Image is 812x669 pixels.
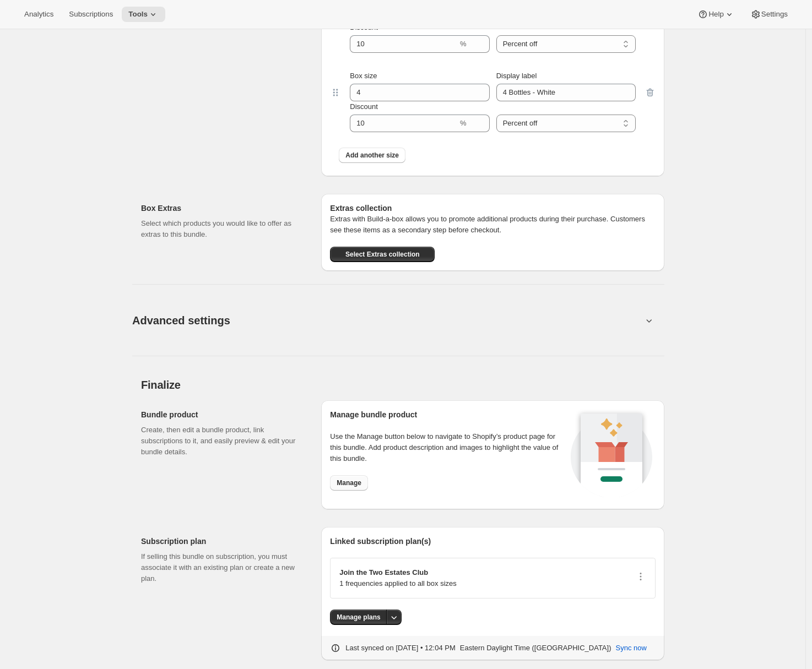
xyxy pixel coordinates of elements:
p: Last synced on [DATE] • 12:04 PM [345,643,455,654]
h2: Linked subscription plan(s) [330,536,656,547]
button: Select Extras collection [330,247,435,262]
button: More actions [386,610,402,625]
button: Tools [122,7,165,22]
button: Settings [744,7,794,22]
span: % [460,119,467,127]
p: If selling this bundle on subscription, you must associate it with an existing plan or create a n... [141,551,304,584]
span: Manage [337,478,361,487]
button: Manage plans [330,610,387,625]
button: Help [691,7,741,22]
p: Use the Manage button below to navigate to Shopify’s product page for this bundle. Add product de... [330,431,567,464]
span: % [460,40,467,48]
span: Tools [128,10,148,19]
span: Display label [496,72,537,80]
button: Sync now [609,639,653,657]
p: Extras with Build-a-box allows you to promote additional products during their purchase. Customer... [330,214,656,236]
h2: Bundle product [141,409,304,420]
span: Manage plans [337,613,380,622]
span: Select Extras collection [345,250,420,259]
h2: Box Extras [141,203,304,214]
h2: Finalize [141,378,664,391]
button: Manage [330,475,368,491]
p: Eastern Daylight Time ([GEOGRAPHIC_DATA]) [460,643,611,654]
span: Add another size [345,151,399,160]
p: Select which products you would like to offer as extras to this bundle. [141,218,304,240]
h2: Subscription plan [141,536,304,547]
span: Box size [350,72,377,80]
button: Add another size [339,148,405,163]
button: Subscriptions [62,7,120,22]
span: Sync now [616,643,647,654]
p: Create, then edit a bundle product, link subscriptions to it, and easily preview & edit your bund... [141,425,304,458]
span: Subscriptions [69,10,113,19]
input: Display label [496,84,636,101]
button: Analytics [18,7,60,22]
span: Analytics [24,10,53,19]
button: Advanced settings [126,299,649,341]
h2: Manage bundle product [330,409,567,420]
p: Join the Two Estates Club [339,567,456,578]
span: Discount [350,102,378,111]
span: Help [708,10,723,19]
span: Settings [761,10,788,19]
p: 1 frequencies applied to all box sizes [339,578,456,589]
input: Box size [350,84,473,101]
h6: Extras collection [330,203,656,214]
span: Advanced settings [132,312,230,329]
